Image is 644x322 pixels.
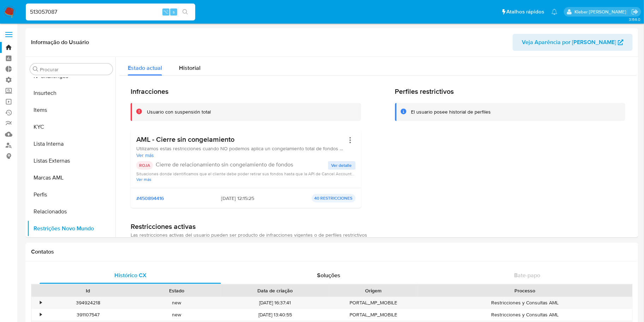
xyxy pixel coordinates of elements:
[329,309,418,321] div: PORTAL_MP_MOBILE
[27,169,115,186] button: Marcas AML
[226,287,324,294] div: Data de criação
[31,39,89,46] h1: Informação do Usuário
[329,297,418,309] div: PORTAL_MP_MOBILE
[27,203,115,220] button: Relacionados
[27,135,115,152] button: Lista Interna
[418,297,632,309] div: Restricciones y Consultas AML
[631,8,639,16] a: Sair
[574,8,629,15] p: kleber.bueno@mercadolivre.com
[513,34,633,51] button: Veja Aparência por [PERSON_NAME]
[27,186,115,203] button: Perfis
[334,287,413,294] div: Origem
[33,66,38,72] button: Procurar
[27,220,115,237] button: Restrições Novo Mundo
[132,309,221,321] div: new
[178,7,192,17] button: search-icon
[522,34,616,51] span: Veja Aparência por [PERSON_NAME]
[44,309,132,321] div: 391107547
[27,152,115,169] button: Listas Externas
[221,309,329,321] div: [DATE] 13:40:55
[31,248,633,255] h1: Contatos
[26,7,195,17] input: Pesquise usuários ou casos...
[514,271,541,279] span: Bate-papo
[551,9,557,15] a: Notificações
[114,271,147,279] span: Histórico CX
[27,102,115,119] button: Items
[317,271,340,279] span: Soluções
[49,287,127,294] div: Id
[44,297,132,309] div: 394924218
[221,297,329,309] div: [DATE] 16:37:41
[507,8,544,16] span: Atalhos rápidos
[27,85,115,102] button: Insurtech
[163,8,168,15] span: ⌥
[27,119,115,135] button: KYC
[40,66,110,73] input: Procurar
[40,311,42,318] div: •
[132,297,221,309] div: new
[423,287,627,294] div: Processo
[40,299,42,306] div: •
[173,8,175,15] span: s
[418,309,632,321] div: Restricciones y Consultas AML
[137,287,216,294] div: Estado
